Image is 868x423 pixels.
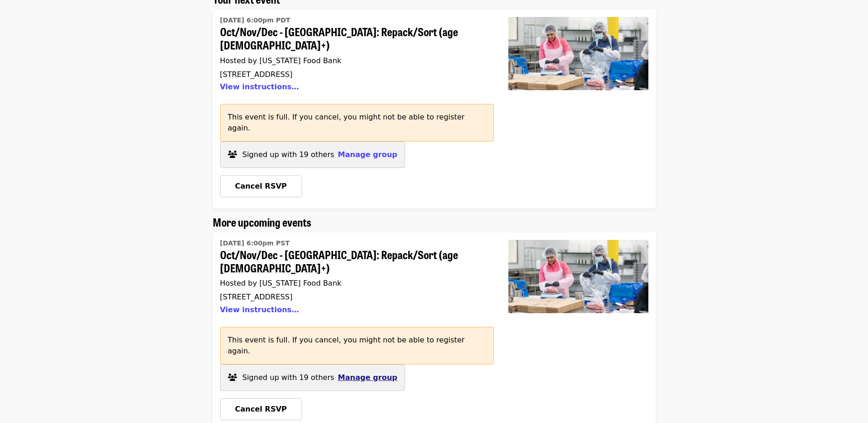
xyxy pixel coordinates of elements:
button: Manage group [338,149,397,160]
a: Oct/Nov/Dec - Beaverton: Repack/Sort (age 10+) [220,236,486,320]
span: Manage group [338,150,397,159]
div: [STREET_ADDRESS] [220,293,486,301]
div: [STREET_ADDRESS] [220,70,486,79]
span: Manage group [338,373,397,382]
i: users icon [228,373,237,382]
span: More upcoming events [213,214,311,230]
button: Cancel RSVP [220,398,302,420]
span: Cancel RSVP [235,405,287,413]
span: Signed up with 19 others [243,373,334,382]
span: Oct/Nov/Dec - [GEOGRAPHIC_DATA]: Repack/Sort (age [DEMOGRAPHIC_DATA]+) [220,248,486,275]
span: Hosted by [US_STATE] Food Bank [220,279,342,287]
button: View instructions… [220,305,299,314]
button: View instructions… [220,82,299,91]
p: This event is full. If you cancel, you might not be able to register again. [228,335,486,357]
a: Oct/Nov/Dec - Beaverton: Repack/Sort (age 10+) [220,13,486,97]
i: users icon [228,150,237,159]
button: Cancel RSVP [220,175,302,197]
span: Hosted by [US_STATE] Food Bank [220,56,342,65]
img: Oct/Nov/Dec - Beaverton: Repack/Sort (age 10+) [508,17,648,90]
button: Manage group [338,372,397,383]
a: Oct/Nov/Dec - Beaverton: Repack/Sort (age 10+) [501,10,656,208]
span: Cancel RSVP [235,182,287,190]
span: Oct/Nov/Dec - [GEOGRAPHIC_DATA]: Repack/Sort (age [DEMOGRAPHIC_DATA]+) [220,25,486,52]
time: [DATE] 6:00pm PST [220,239,290,248]
time: [DATE] 6:00pm PDT [220,16,291,25]
span: Signed up with 19 others [243,150,334,159]
p: This event is full. If you cancel, you might not be able to register again. [228,112,486,134]
img: Oct/Nov/Dec - Beaverton: Repack/Sort (age 10+) [508,240,648,313]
